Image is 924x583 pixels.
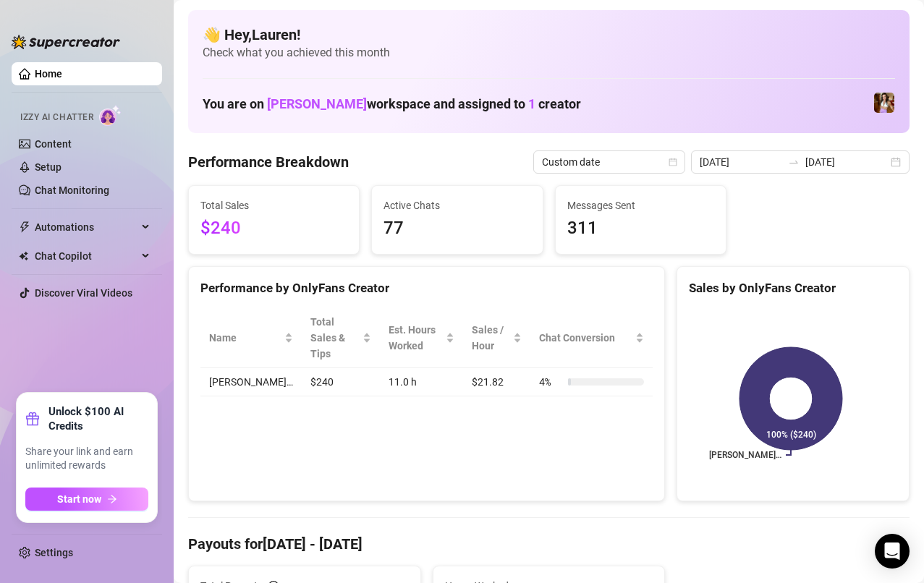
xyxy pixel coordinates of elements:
[203,45,895,61] span: Check what you achieved this month
[188,534,910,554] h4: Payouts for [DATE] - [DATE]
[200,197,347,213] span: Total Sales
[200,368,302,396] td: [PERSON_NAME]…
[567,215,714,242] span: 311
[48,404,148,433] strong: Unlock $100 AI Credits
[542,151,677,173] span: Custom date
[530,308,653,368] th: Chat Conversion
[709,450,781,460] text: [PERSON_NAME]…
[875,534,910,569] div: Open Intercom Messenger
[200,308,302,368] th: Name
[35,161,62,173] a: Setup
[35,68,62,80] a: Home
[19,221,30,233] span: thunderbolt
[203,25,895,45] h4: 👋 Hey, Lauren !
[57,493,101,505] span: Start now
[383,215,530,242] span: 77
[567,197,714,213] span: Messages Sent
[463,368,530,396] td: $21.82
[12,35,120,49] img: logo-BBDzfeDw.svg
[35,287,132,299] a: Discover Viral Videos
[302,368,380,396] td: $240
[107,494,117,504] span: arrow-right
[389,322,443,354] div: Est. Hours Worked
[528,96,535,111] span: 1
[35,547,73,558] a: Settings
[209,330,281,346] span: Name
[188,152,349,172] h4: Performance Breakdown
[539,374,562,390] span: 4 %
[203,96,581,112] h1: You are on workspace and assigned to creator
[267,96,367,111] span: [PERSON_NAME]
[689,278,897,298] div: Sales by OnlyFans Creator
[35,138,72,150] a: Content
[25,412,40,426] span: gift
[35,184,109,196] a: Chat Monitoring
[19,251,28,261] img: Chat Copilot
[20,111,93,124] span: Izzy AI Chatter
[25,488,148,511] button: Start nowarrow-right
[788,156,800,168] span: swap-right
[700,154,782,170] input: Start date
[35,244,137,268] span: Chat Copilot
[310,314,360,362] span: Total Sales & Tips
[463,308,530,368] th: Sales / Hour
[200,215,347,242] span: $240
[200,278,653,298] div: Performance by OnlyFans Creator
[383,197,530,213] span: Active Chats
[25,445,148,473] span: Share your link and earn unlimited rewards
[35,216,137,239] span: Automations
[539,330,632,346] span: Chat Conversion
[380,368,463,396] td: 11.0 h
[788,156,800,168] span: to
[99,105,122,126] img: AI Chatter
[669,158,677,166] span: calendar
[805,154,888,170] input: End date
[302,308,380,368] th: Total Sales & Tips
[472,322,510,354] span: Sales / Hour
[874,93,894,113] img: Elena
